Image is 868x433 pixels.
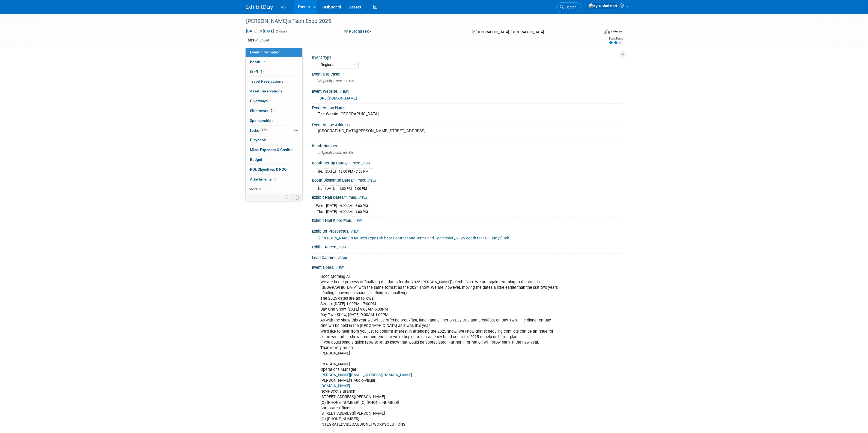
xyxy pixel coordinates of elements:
pre: [GEOGRAPHIC_DATA][PERSON_NAME][STREET_ADDRESS] [318,128,435,133]
td: Wed. [316,203,326,209]
a: Edit [338,256,347,260]
b: N [366,422,368,427]
img: Format-Inperson.png [604,29,610,34]
b: S [384,422,387,427]
td: [DATE] [326,209,337,214]
span: [GEOGRAPHIC_DATA], [GEOGRAPHIC_DATA] [476,30,544,34]
div: Event Venue Name: [312,104,622,110]
td: Thu. [316,209,326,214]
b: I [320,422,321,427]
a: Edit [354,219,363,223]
div: Exhibit Hall Floor Plan: [312,216,622,224]
span: [PERSON_NAME]'s AV Tech Expo Exhibitor Contract and Terms and Conditions _ 2025 Booth for PDF Use... [321,236,509,240]
span: Playbook [250,138,266,142]
div: Event Venue Address: [312,121,622,128]
button: Purchased [342,29,374,34]
div: Booth Number: [312,142,622,149]
a: Giveaways [246,96,302,106]
span: Attachments [250,177,277,181]
span: [DATE] [DATE] [246,29,275,34]
span: 1:00 PM - 5:00 PM [339,187,367,191]
td: [DATE] [326,203,337,209]
a: Edit [340,90,349,94]
span: 9:00 AM - 1:00 PM [340,210,368,214]
td: Tue. [316,168,325,174]
a: Edit [337,245,346,249]
a: Asset Reservations [246,86,302,96]
div: The Westin [GEOGRAPHIC_DATA] [316,110,618,118]
span: Misc. Expenses & Credits [250,148,293,152]
span: Specify booth number [318,151,355,155]
a: [PERSON_NAME][EMAIL_ADDRESS][DOMAIN_NAME] [320,373,412,377]
a: Tasks17% [246,126,302,135]
div: Event Format [568,28,624,37]
div: Event Notes: [312,263,622,270]
span: 17% [260,128,268,132]
img: ExhibitDay [246,5,273,10]
div: Booth Dismantle Dates/Times: [312,176,622,183]
a: Budget [246,155,302,164]
div: Event Use Case: [312,70,622,77]
a: Sponsorships [246,116,302,125]
span: Tasks [249,128,268,133]
div: Event Website: [312,87,622,94]
td: [DATE] [325,185,336,191]
span: Budget [250,157,262,162]
span: Asset Reservations [250,89,282,93]
span: 12:00 PM - 7:00 PM [339,169,368,173]
a: Edit [361,161,370,165]
span: 1 [259,70,264,74]
a: [URL][DOMAIN_NAME] [318,96,357,100]
span: Travel Reservations [250,79,283,83]
td: Personalize Event Tab Strip [282,194,291,201]
span: 2 [270,109,274,113]
a: Edit [260,38,269,42]
span: Giveaways [250,99,268,103]
span: Staff [250,70,264,74]
td: [DATE] [325,168,336,174]
a: Edit [351,230,360,233]
div: Lead Capture: [312,254,622,261]
b: V [343,422,346,427]
a: Staff1 [246,67,302,77]
a: ROI, Objectives & ROO [246,165,302,174]
span: ROI, Objectives & ROO [250,167,287,172]
a: Shipments2 [246,106,302,116]
span: Booth [250,60,267,64]
a: Misc. Expenses & Credits [246,145,302,155]
a: Search [556,2,581,12]
div: Event Type: [312,53,620,60]
a: more [246,184,302,194]
a: [DOMAIN_NAME] [320,384,350,388]
div: [PERSON_NAME]'s Tech Expo 2025 [244,16,592,26]
a: Edit [336,266,345,270]
div: In-Person [611,29,624,34]
span: Event Information [250,50,281,54]
a: Event Information [246,47,302,57]
a: Edit [358,196,367,200]
i: Booth reservation complete [263,60,266,63]
td: Thu. [316,185,325,191]
a: [PERSON_NAME]'s AV Tech Expo Exhibitor Contract and Terms and Conditions _ 2025 Booth for PDF Use... [318,236,509,240]
span: Specify event use case [318,79,356,83]
span: more [249,187,258,191]
td: Tags [246,37,269,43]
span: Shipments [250,109,274,113]
a: Playbook [246,135,302,145]
div: Exhibit Hall Dates/Times: [312,193,622,200]
div: Event Rating [609,37,623,40]
span: 9:00 AM - 5:00 PM [340,204,368,208]
a: Attachments6 [246,175,302,184]
span: Sponsorships [250,118,273,123]
span: 6 [273,177,277,181]
a: Booth [246,57,302,67]
a: Edit [367,179,376,182]
b: A [354,422,357,427]
img: Kyle Shelstad [589,3,617,9]
div: Good Morning All, We are in the process of finalizing the dates for the 2025 [PERSON_NAME]'s Tech... [317,271,562,430]
span: (3 days) [275,30,287,33]
div: Exhibitor Prospectus: [312,227,622,234]
div: Exhibit Rules: [312,243,622,250]
td: Toggle Event Tabs [291,194,302,201]
span: to [258,29,263,33]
